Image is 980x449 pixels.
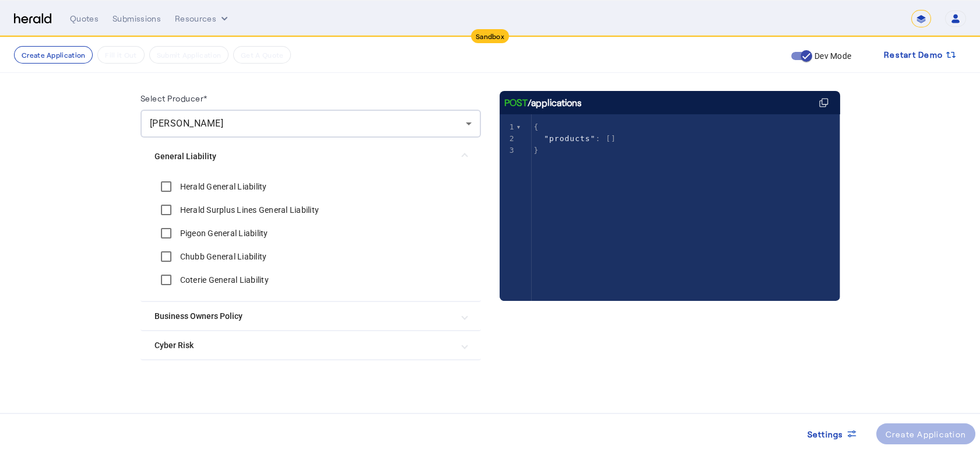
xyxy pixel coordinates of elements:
div: 3 [500,145,517,156]
button: Fill it Out [97,46,144,64]
div: General Liability [140,175,481,301]
herald-code-block: /applications [500,91,840,278]
span: "products" [544,134,595,143]
button: Resources dropdown menu [175,13,230,24]
span: [PERSON_NAME] [150,118,224,129]
div: /applications [504,96,582,110]
label: Coterie General Liability [178,274,269,286]
span: Restart Demo [884,48,943,62]
button: Restart Demo [874,44,966,65]
span: POST [504,96,528,110]
mat-expansion-panel-header: Business Owners Policy [140,302,481,330]
label: Chubb General Liability [178,251,267,262]
div: Sandbox [471,29,509,43]
label: Herald Surplus Lines General Liability [178,204,319,216]
span: : [] [534,134,616,143]
mat-expansion-panel-header: General Liability [140,138,481,175]
div: Submissions [113,13,161,24]
mat-panel-title: General Liability [154,150,453,163]
button: Get A Quote [233,46,291,64]
label: Select Producer* [140,93,208,103]
button: Settings [798,423,867,444]
span: { [534,122,539,131]
label: Herald General Liability [178,181,267,192]
label: Dev Mode [812,50,851,62]
div: Quotes [70,13,99,24]
mat-panel-title: Business Owners Policy [154,310,453,322]
mat-expansion-panel-header: Cyber Risk [140,331,481,359]
img: Herald Logo [14,13,51,24]
button: Create Application [14,46,93,64]
span: } [534,146,539,155]
button: Submit Application [149,46,229,64]
label: Pigeon General Liability [178,227,268,239]
mat-panel-title: Cyber Risk [154,339,453,352]
div: 2 [500,133,517,145]
span: Settings [807,428,844,440]
div: 1 [500,121,517,133]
